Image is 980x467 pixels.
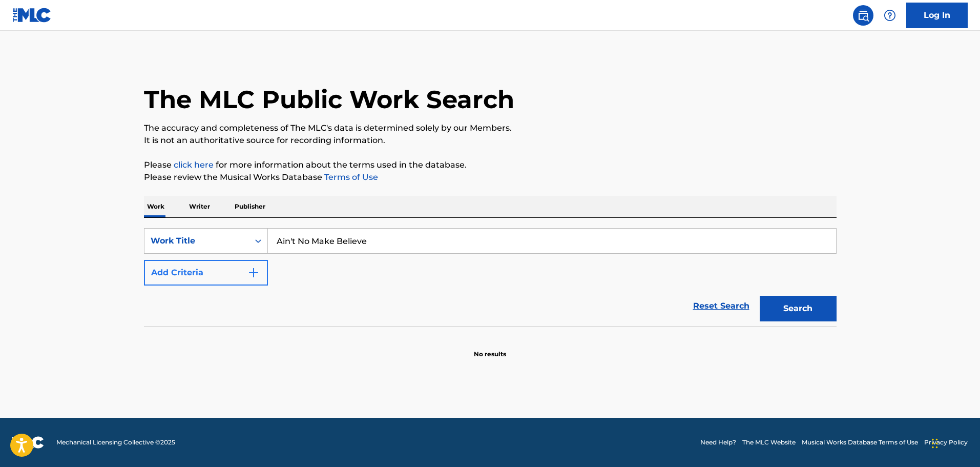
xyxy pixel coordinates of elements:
[56,438,175,447] span: Mechanical Licensing Collective © 2025
[853,5,873,26] a: Public Search
[884,9,896,22] img: help
[857,9,869,22] img: search
[12,8,52,23] img: MLC Logo
[174,160,214,170] a: click here
[247,267,260,279] img: 9d2ae6d4665cec9f34b9.svg
[12,436,44,449] img: logo
[322,172,378,182] a: Terms of Use
[742,438,796,447] a: The MLC Website
[932,428,938,459] div: Drag
[144,260,268,286] button: Add Criteria
[186,196,213,217] p: Writer
[929,418,980,467] iframe: Chat Widget
[144,196,168,217] p: Work
[144,228,837,327] form: Search Form
[802,438,918,447] a: Musical Works Database Terms of Use
[144,159,837,171] p: Please for more information about the terms used in the database.
[144,84,514,115] h1: The MLC Public Work Search
[151,235,243,247] div: Work Title
[144,122,837,134] p: The accuracy and completeness of The MLC's data is determined solely by our Members.
[760,296,837,321] button: Search
[144,171,837,184] p: Please review the Musical Works Database
[232,196,268,217] p: Publisher
[144,134,837,147] p: It is not an authoritative source for recording information.
[924,438,968,447] a: Privacy Policy
[880,5,900,26] div: Help
[688,295,755,317] a: Reset Search
[906,3,968,28] a: Log In
[700,438,736,447] a: Need Help?
[474,337,506,359] p: No results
